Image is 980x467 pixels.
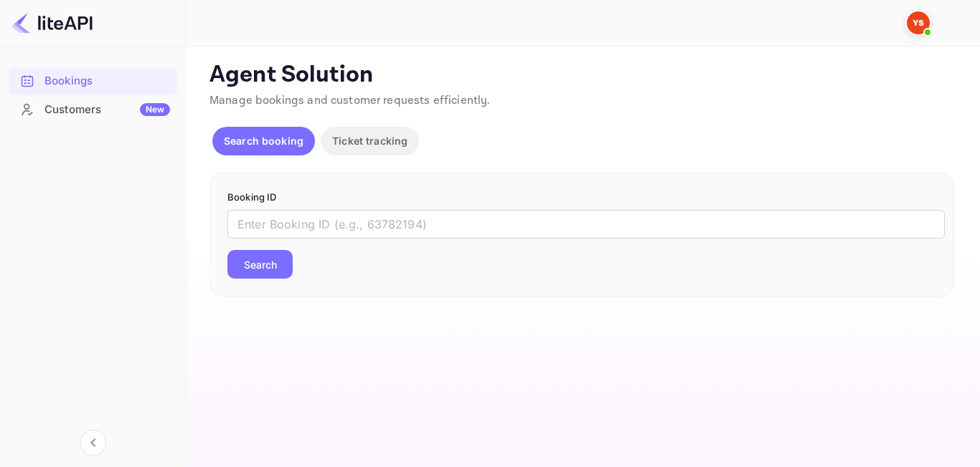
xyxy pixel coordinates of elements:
[209,61,954,90] p: Agent Solution
[9,96,177,122] a: CustomersNew
[11,11,93,34] img: LiteAPI logo
[224,133,303,148] p: Search booking
[140,103,170,116] div: New
[9,67,177,95] div: Bookings
[9,67,177,94] a: Bookings
[227,210,945,239] input: Enter Booking ID (e.g., 63782194)
[44,73,170,90] div: Bookings
[80,430,106,456] button: Collapse navigation
[907,11,930,34] img: Yandex Support
[44,102,170,118] div: Customers
[227,250,293,279] button: Search
[332,133,407,148] p: Ticket tracking
[9,96,177,124] div: CustomersNew
[227,191,936,205] p: Booking ID
[209,93,491,108] span: Manage bookings and customer requests efficiently.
